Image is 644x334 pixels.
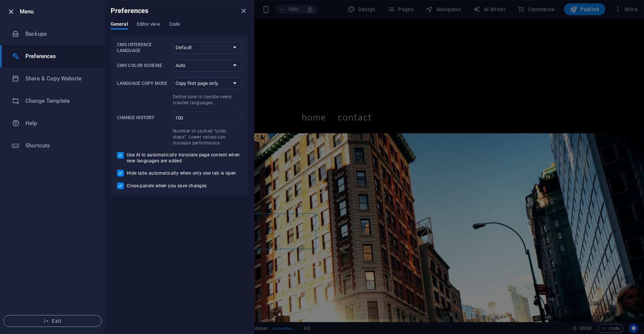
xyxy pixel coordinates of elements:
[127,152,241,164] span: Use AI to automatically translate page content when new languages are added
[173,42,241,54] select: CMS Interface Language
[0,112,105,134] a: Help
[25,52,94,61] h6: Preferences
[173,128,241,146] p: Number of cached “undo steps”. Lower values can increase performance.
[173,94,241,106] p: Define how to handle newly created languages.
[111,6,149,15] h6: Preferences
[111,21,248,35] div: Preferences
[173,112,241,124] input: Change historyNumber of cached “undo steps”. Lower values can increase performance.
[25,29,94,38] h6: Backups
[173,77,241,89] select: Language Copy ModeDefine how to handle newly created languages.
[169,20,180,30] span: Code
[20,7,99,16] h6: Menu
[3,315,102,327] button: Exit
[127,170,236,176] span: Hide tabs automatically when only one tab is open
[117,63,170,69] p: CMS Color Scheme
[173,60,241,71] select: CMS Color Scheme
[137,20,160,30] span: Editor view
[25,96,94,105] h6: Change Template
[25,141,94,150] h6: Shortcuts
[117,42,170,54] p: CMS Interface Language
[10,318,95,324] span: Exit
[111,20,128,30] span: General
[117,80,170,86] p: Language Copy Mode
[239,6,248,15] button: close
[117,115,170,121] p: Change history
[25,119,94,128] h6: Help
[25,74,94,83] h6: Share & Copy Website
[127,183,207,189] span: Close panels when you save changes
